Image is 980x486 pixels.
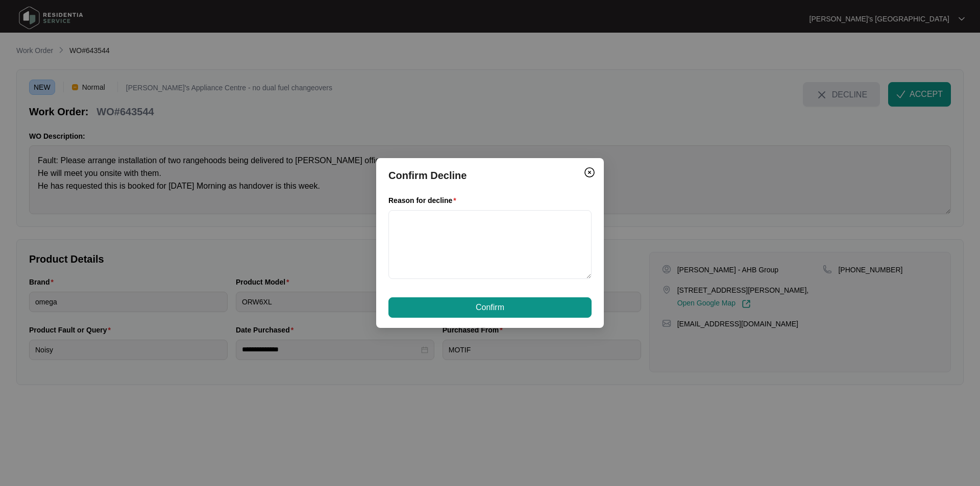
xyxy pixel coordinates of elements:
[388,168,592,183] p: Confirm Decline
[583,166,596,178] img: closeCircle
[476,301,504,314] span: Confirm
[388,195,460,206] label: Reason for decline
[388,297,592,318] button: Confirm
[388,210,592,279] textarea: Reason for decline
[581,164,598,181] button: Close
